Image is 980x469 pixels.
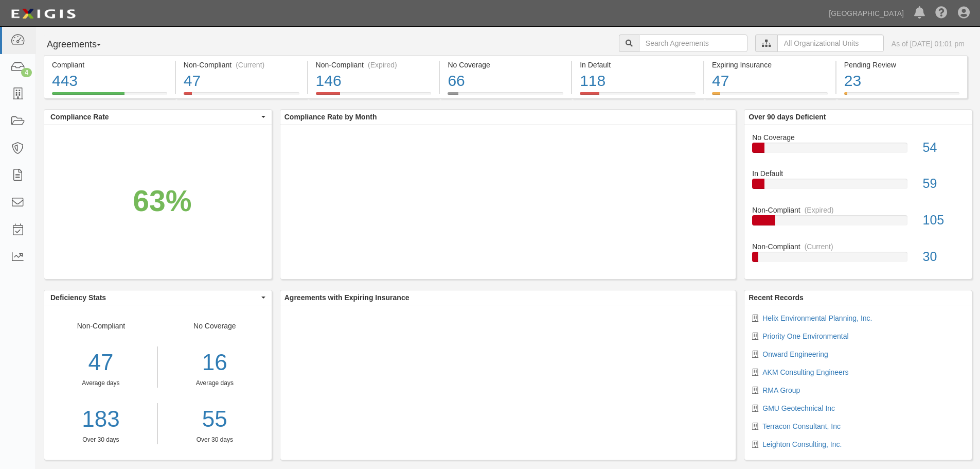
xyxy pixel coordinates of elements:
[44,379,157,388] div: Average days
[284,293,409,302] b: Agreements with Expiring Insurance
[744,168,972,179] div: In Default
[580,60,696,70] div: In Default
[836,92,968,100] a: Pending Review23
[777,34,884,52] input: All Organizational Units
[44,346,157,379] div: 47
[744,205,972,215] div: Non-Compliant
[572,92,703,100] a: In Default118
[762,386,800,394] a: RMA Group
[308,92,439,100] a: Non-Compliant(Expired)146
[236,60,264,70] div: (Current)
[440,92,571,100] a: No Coverage66
[50,292,259,303] span: Deficiency Stats
[158,321,272,444] div: No Coverage
[44,436,157,444] div: Over 30 days
[166,346,264,379] div: 16
[762,314,872,322] a: Helix Environmental Planning, Inc.
[762,404,835,412] a: GMU Geotechnical Inc
[44,403,157,436] a: 183
[824,3,909,24] a: [GEOGRAPHIC_DATA]
[448,70,563,92] div: 66
[762,350,828,358] a: Onward Engineering
[704,92,835,100] a: Expiring Insurance47
[184,70,299,92] div: 47
[448,60,563,70] div: No Coverage
[935,7,948,20] i: Help Center - Complianz
[749,113,826,121] b: Over 90 days Deficient
[44,110,272,124] button: Compliance Rate
[316,60,432,70] div: Non-Compliant (Expired)
[762,440,842,448] a: Leighton Consulting, Inc.
[712,70,828,92] div: 47
[176,92,307,100] a: Non-Compliant(Current)47
[166,379,264,388] div: Average days
[44,34,121,55] button: Agreements
[166,403,264,436] a: 55
[762,422,841,430] a: Terracon Consultant, Inc
[915,175,972,193] div: 59
[752,241,964,270] a: Non-Compliant(Current)30
[915,138,972,157] div: 54
[44,92,175,100] a: Compliant443
[762,368,848,376] a: AKM Consulting Engineers
[316,70,432,92] div: 146
[44,321,158,444] div: Non-Compliant
[133,180,191,222] div: 63%
[892,39,965,49] div: As of [DATE] 01:01 pm
[749,293,804,302] b: Recent Records
[580,70,696,92] div: 118
[184,60,299,70] div: Non-Compliant (Current)
[166,436,264,444] div: Over 30 days
[744,132,972,143] div: No Coverage
[762,332,848,340] a: Priority One Environmental
[752,205,964,241] a: Non-Compliant(Expired)105
[50,112,259,122] span: Compliance Rate
[21,68,32,77] div: 4
[712,60,828,70] div: Expiring Insurance
[915,248,972,266] div: 30
[844,70,959,92] div: 23
[52,60,167,70] div: Compliant
[284,113,377,121] b: Compliance Rate by Month
[639,34,747,52] input: Search Agreements
[805,205,834,215] div: (Expired)
[805,241,833,252] div: (Current)
[752,132,964,169] a: No Coverage54
[52,70,167,92] div: 443
[915,211,972,230] div: 105
[844,60,959,70] div: Pending Review
[44,290,272,305] button: Deficiency Stats
[8,5,79,23] img: logo-5460c22ac91f19d4615b14bd174203de0afe785f0fc80cf4dbbc73dc1793850b.png
[752,168,964,205] a: In Default59
[744,241,972,252] div: Non-Compliant
[368,60,397,70] div: (Expired)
